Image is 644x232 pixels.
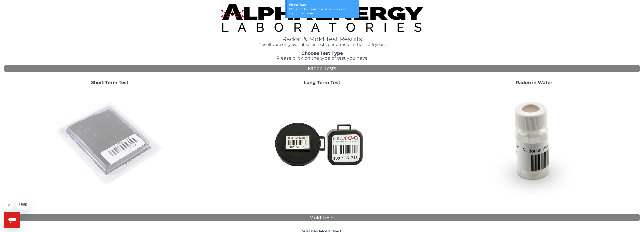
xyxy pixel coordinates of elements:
[276,55,368,61] span: Please click on the type of test you have
[4,65,640,72] div: Radon Tests
[289,3,356,7] div: Please Wait
[55,89,164,198] img: ShortTerm.jpg
[289,7,356,15] div: Please wait a moment while we check the status of your test
[267,89,376,198] img: Radtrak2vsRadtrak3.jpg
[91,80,129,85] strong: Short Term Test
[4,214,640,221] div: Mold Tests
[480,89,589,198] img: RadoninWater.jpg
[221,4,423,32] img: TightCrop.jpg
[4,212,20,228] iframe: Button to launch messaging window
[301,50,343,56] strong: Choose Test Type
[195,36,449,42] h1: Radon & Mold Test Results
[195,42,449,47] h4: Results are only available for tests performed in the last 6 years
[4,200,14,210] iframe: Close message
[16,199,30,210] iframe: Message from company
[516,80,552,85] strong: Radon in Water
[304,80,340,85] strong: Long Term Test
